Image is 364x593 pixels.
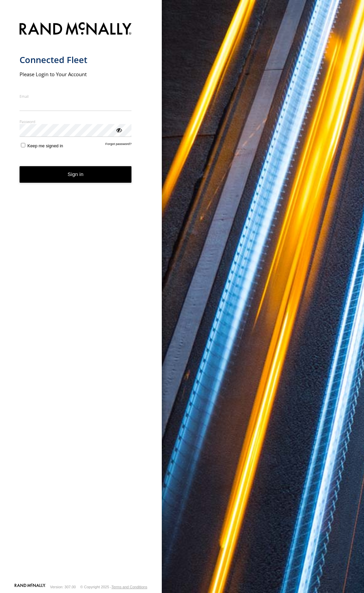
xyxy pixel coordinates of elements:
input: Keep me signed in [21,143,25,147]
a: Forgot password? [105,142,132,148]
h2: Please Login to Your Account [20,71,132,78]
img: Rand McNally [20,21,132,38]
a: Visit our Website [14,584,45,590]
div: © Copyright 2025 - [80,585,147,589]
label: Email [20,94,132,99]
form: main [20,18,143,583]
span: Keep me signed in [27,143,63,148]
a: Terms and Conditions [112,585,147,589]
div: Version: 307.00 [50,585,76,589]
h1: Connected Fleet [20,54,132,65]
label: Password [20,119,132,124]
div: ViewPassword [115,126,122,133]
button: Sign in [20,166,132,183]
